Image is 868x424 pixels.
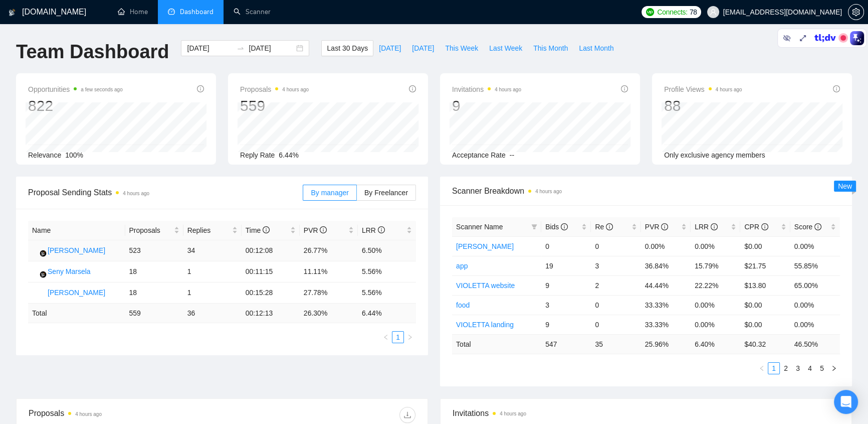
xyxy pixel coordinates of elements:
td: 35 [591,334,640,354]
td: 46.50 % [790,334,840,354]
span: dashboard [168,8,175,15]
time: 4 hours ago [535,189,562,194]
span: LRR [362,226,385,234]
span: Last Week [489,43,522,54]
li: 2 [780,362,792,374]
td: 15.79% [691,256,740,275]
span: New [838,182,852,190]
img: AY [32,244,45,257]
span: info-circle [661,223,668,230]
img: gigradar-bm.png [40,250,47,257]
div: 559 [240,96,309,115]
td: 00:12:13 [242,304,300,323]
th: Name [28,221,125,240]
time: 4 hours ago [123,191,149,196]
time: 4 hours ago [495,87,521,92]
button: [DATE] [373,40,406,56]
time: 4 hours ago [500,411,526,416]
span: Last Month [579,43,613,54]
span: info-circle [833,85,840,92]
button: Last 30 Days [321,40,373,56]
span: 6.44% [279,151,299,159]
span: right [407,334,413,340]
img: logo [9,5,16,21]
span: filter [529,219,539,234]
a: food [456,301,470,309]
span: By Freelancer [364,189,408,197]
button: left [380,331,392,343]
span: Score [794,223,821,231]
div: [PERSON_NAME] [48,245,105,256]
td: 0.00% [641,236,691,256]
td: 9 [541,275,591,295]
div: 88 [664,96,742,115]
span: info-circle [814,223,821,230]
a: VIOLETTA website [456,281,515,290]
td: 523 [125,240,183,261]
span: info-circle [606,223,613,230]
a: 2 [780,363,791,374]
td: 2 [591,275,640,295]
span: By manager [311,189,348,197]
span: info-circle [409,85,416,92]
td: 25.96 % [641,334,691,354]
td: 65.00% [790,275,840,295]
span: [DATE] [412,43,434,54]
td: 00:12:08 [242,240,300,261]
div: [PERSON_NAME] [48,287,105,298]
td: 6.50% [358,240,416,261]
img: YB [32,287,45,299]
span: swap-right [237,44,245,52]
li: 1 [392,331,404,343]
span: Invitations [452,83,521,95]
span: info-circle [197,85,204,92]
td: 22.22% [691,275,740,295]
a: AY[PERSON_NAME] [32,246,105,254]
td: 3 [591,256,640,275]
td: 547 [541,334,591,354]
span: info-circle [561,223,568,230]
span: Replies [187,225,230,236]
span: filter [531,224,537,230]
li: Next Page [404,331,416,343]
a: 5 [816,363,827,374]
button: download [399,407,415,423]
img: gigradar-bm.png [40,271,47,278]
td: 18 [125,261,183,282]
td: $13.80 [740,275,790,295]
li: 5 [816,362,828,374]
span: info-circle [320,226,327,233]
a: VIOLETTA landing [456,321,514,329]
input: End date [249,43,294,54]
td: 27.78% [300,282,358,304]
div: Seny Marsela [48,266,91,277]
span: Re [595,223,613,231]
td: 19 [541,256,591,275]
td: 0.00% [790,236,840,256]
span: left [759,365,765,371]
span: -- [510,151,514,159]
li: 4 [804,362,816,374]
span: Reply Rate [240,151,275,159]
span: Dashboard [180,8,213,16]
td: 0.00% [790,295,840,315]
span: This Week [445,43,478,54]
td: 44.44% [641,275,691,295]
span: Scanner Name [456,223,503,231]
td: 11.11% [300,261,358,282]
div: 822 [28,96,123,115]
span: info-circle [263,226,270,233]
input: Start date [187,43,233,54]
td: 0 [591,315,640,334]
button: [DATE] [406,40,440,56]
td: 36.84% [641,256,691,275]
span: This Month [533,43,568,54]
span: [DATE] [379,43,401,54]
td: 34 [183,240,242,261]
span: Proposal Sending Stats [28,186,303,199]
button: This Month [528,40,573,56]
a: 3 [792,363,803,374]
span: Connects: [657,7,687,18]
td: 6.44 % [358,304,416,323]
a: SMSeny Marsela [32,267,91,275]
